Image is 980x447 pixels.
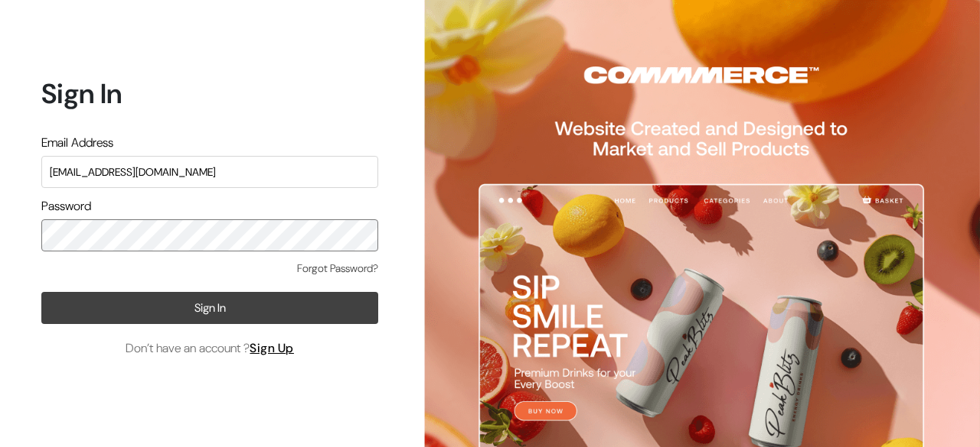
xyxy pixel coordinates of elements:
[126,339,294,358] span: Don’t have an account ?
[41,134,113,152] label: Email Address
[297,261,378,277] a: Forgot Password?
[250,340,294,356] a: Sign Up
[41,77,378,110] h1: Sign In
[41,197,91,215] label: Password
[41,292,378,324] button: Sign In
